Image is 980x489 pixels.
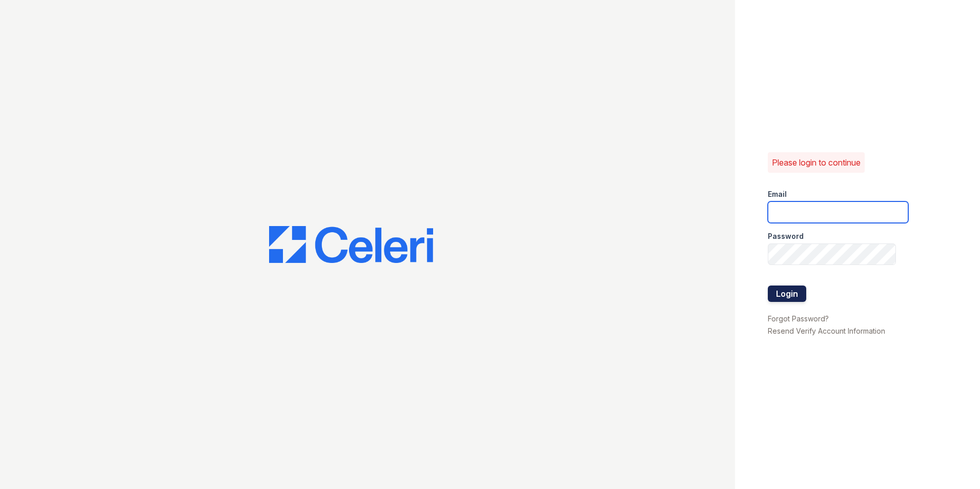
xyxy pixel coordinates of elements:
[768,231,804,241] label: Password
[772,156,861,169] p: Please login to continue
[768,286,806,302] button: Login
[768,314,829,323] a: Forgot Password?
[269,226,433,263] img: CE_Logo_Blue-a8612792a0a2168367f1c8372b55b34899dd931a85d93a1a3d3e32e68fde9ad4.png
[768,327,885,335] a: Resend Verify Account Information
[768,189,787,199] label: Email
